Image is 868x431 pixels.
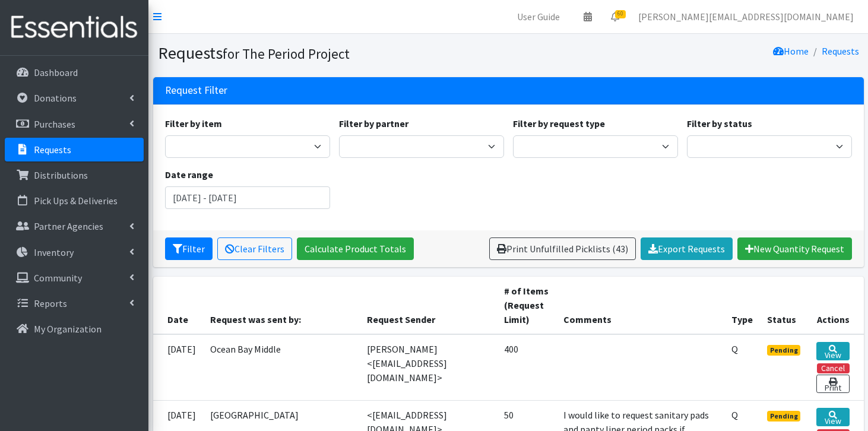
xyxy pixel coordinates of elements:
a: Donations [5,86,144,110]
a: Partner Agencies [5,214,144,238]
td: 400 [497,334,556,401]
a: Export Requests [641,237,733,260]
a: New Quantity Request [737,237,852,260]
a: Clear Filters [217,237,292,260]
p: Distributions [34,169,88,181]
input: January 1, 2011 - December 31, 2011 [165,186,330,209]
p: Reports [34,297,67,309]
th: Comments [556,277,724,334]
abbr: Quantity [731,343,738,355]
a: Print Unfulfilled Picklists (43) [489,237,636,260]
p: My Organization [34,323,102,335]
a: Home [773,45,809,57]
button: Filter [165,237,213,260]
td: [PERSON_NAME] <[EMAIL_ADDRESS][DOMAIN_NAME]> [360,334,497,401]
h1: Requests [158,43,504,64]
td: [DATE] [153,334,203,401]
p: Pick Ups & Deliveries [34,195,118,207]
a: User Guide [508,5,569,28]
abbr: Quantity [731,409,738,421]
p: Inventory [34,246,74,258]
a: My Organization [5,317,144,341]
p: Requests [34,144,71,156]
p: Dashboard [34,66,78,78]
a: Inventory [5,240,144,264]
th: Actions [809,277,863,334]
th: Type [724,277,760,334]
p: Donations [34,92,77,104]
a: Pick Ups & Deliveries [5,189,144,213]
th: Request was sent by: [203,277,360,334]
a: Print [816,375,849,393]
th: # of Items (Request Limit) [497,277,556,334]
label: Date range [165,167,213,182]
h3: Request Filter [165,84,227,97]
small: for The Period Project [223,45,350,62]
th: Request Sender [360,277,497,334]
img: HumanEssentials [5,8,144,47]
label: Filter by item [165,116,222,131]
td: Ocean Bay Middle [203,334,360,401]
a: View [816,342,849,360]
p: Community [34,272,82,284]
a: Purchases [5,112,144,136]
a: Distributions [5,163,144,187]
label: Filter by request type [513,116,605,131]
label: Filter by status [687,116,752,131]
p: Partner Agencies [34,220,103,232]
a: Calculate Product Totals [297,237,414,260]
a: [PERSON_NAME][EMAIL_ADDRESS][DOMAIN_NAME] [629,5,863,28]
a: Requests [822,45,859,57]
button: Cancel [817,363,850,373]
span: Pending [767,345,801,356]
th: Status [760,277,810,334]
p: Purchases [34,118,75,130]
span: Pending [767,411,801,422]
a: View [816,408,849,426]
span: 60 [615,10,626,18]
label: Filter by partner [339,116,408,131]
th: Date [153,277,203,334]
a: Reports [5,291,144,315]
a: Community [5,266,144,290]
a: Requests [5,138,144,161]
a: 60 [601,5,629,28]
a: Dashboard [5,61,144,84]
